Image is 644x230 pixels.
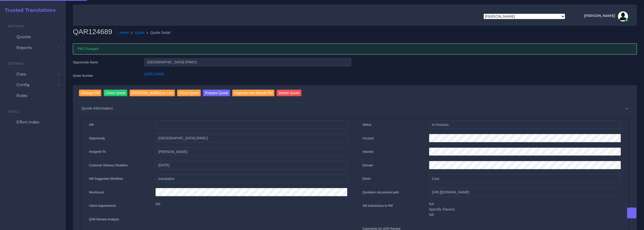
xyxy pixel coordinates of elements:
label: AM Suggested Workflow [89,176,123,181]
label: AM instructions to PM [363,203,393,208]
label: Client requirements [89,203,116,208]
label: Industry [363,149,374,154]
li: Quote Detail [145,30,171,35]
label: Opportunity Name [73,60,98,65]
input: Delete Quote [277,90,302,96]
label: Assigned To [89,149,106,154]
p: NA [155,201,347,207]
div: PM Changed [73,43,637,55]
label: Domain [363,163,373,168]
input: pm [155,147,347,156]
a: Data [4,69,62,80]
a: Home [119,30,129,35]
a: Prepare Quote [203,90,230,98]
input: Close Quote [177,90,201,96]
span: Tools [8,110,19,113]
span: Effort Index [16,119,39,125]
span: Sections [8,24,25,28]
span: Quote information [81,105,113,111]
a: Quote [135,30,145,35]
label: Opportunity [89,136,105,141]
span: Settings [8,62,24,65]
a: Reports [4,42,62,53]
span: Quotes [16,34,31,40]
input: [PERSON_NAME] as Lost [130,90,175,96]
a: Config [4,80,62,90]
span: Data [16,71,26,77]
a: Effort Index [4,117,62,127]
a: [PERSON_NAME]avatar [581,11,630,21]
span: Config [16,82,30,88]
a: Quotes [4,32,62,42]
span: [PERSON_NAME] [584,14,615,17]
input: Change PM [79,90,102,96]
label: Quote Number [73,73,93,78]
p: NA Specific Flavors: NA [429,201,621,217]
label: Driver [363,176,371,181]
label: Account [363,136,374,141]
a: Roles [4,90,62,101]
a: Trusted Translations [1,6,56,14]
label: Wordcount [89,190,104,195]
span: Reports [16,45,32,50]
h2: QAR124689 [73,28,116,36]
input: Approve non-default PM [232,90,275,96]
a: QAR124689 [144,72,164,76]
img: avatar [618,11,628,21]
h2: Trusted Translations [1,7,56,13]
span: Roles [16,93,27,98]
label: Quotation documents path [363,190,399,195]
button: Prepare Quote [203,90,230,96]
div: Quote information [78,102,632,115]
label: Customer Delivery Deadline [89,163,128,168]
label: AM [89,122,94,127]
input: Clone Quote [104,90,128,96]
label: QAR Review Analysis [89,217,119,222]
label: Status [363,122,371,127]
